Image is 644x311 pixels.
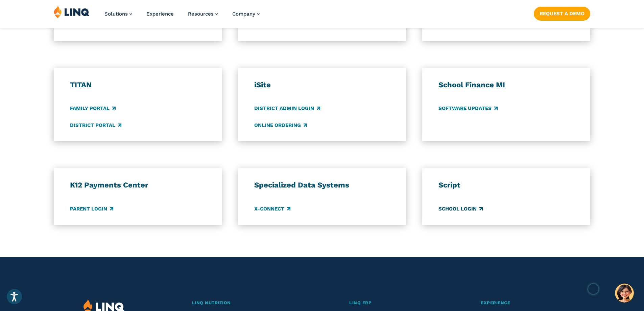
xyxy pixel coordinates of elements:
[232,11,255,17] span: Company
[70,105,116,112] a: Family Portal
[188,11,214,17] span: Resources
[438,180,574,190] h3: Script
[481,299,560,307] a: Experience
[349,300,372,305] span: LINQ ERP
[438,205,483,213] a: School Login
[438,105,498,112] a: Software Updates
[192,300,231,305] span: LINQ Nutrition
[70,80,206,90] h3: TITAN
[104,5,260,28] nav: Primary Navigation
[254,121,307,129] a: Online Ordering
[188,11,218,17] a: Resources
[438,80,574,90] h3: School Finance MI
[254,180,390,190] h3: Specialized Data Systems
[70,121,121,129] a: District Portal
[254,205,290,213] a: X-Connect
[534,7,590,20] a: Request a Demo
[534,5,590,20] nav: Button Navigation
[70,180,206,190] h3: K12 Payments Center
[481,300,510,305] span: Experience
[192,299,314,307] a: LINQ Nutrition
[254,105,320,112] a: District Admin Login
[104,11,128,17] span: Solutions
[615,284,634,303] button: Hello, have a question? Let’s chat.
[146,11,174,17] a: Experience
[349,299,445,307] a: LINQ ERP
[232,11,260,17] a: Company
[70,205,113,213] a: Parent Login
[254,80,390,90] h3: iSite
[104,11,132,17] a: Solutions
[54,5,90,18] img: LINQ | K‑12 Software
